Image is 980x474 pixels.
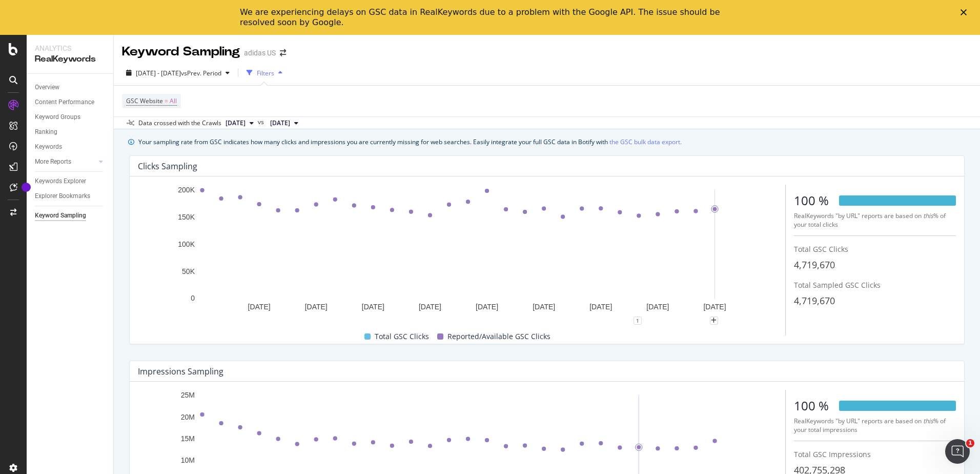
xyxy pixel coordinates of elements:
text: 150K [178,213,195,221]
div: Content Performance [35,97,94,108]
a: Keywords Explorer [35,176,106,187]
span: Total GSC Clicks [794,244,848,254]
div: Impressions Sampling [138,366,223,377]
button: Filters [242,65,287,81]
div: info banner [128,136,966,147]
div: adidas US [244,48,276,58]
div: Data crossed with the Crawls [138,118,221,128]
iframe: Intercom live chat [945,439,970,464]
span: vs Prev. Period [181,69,221,77]
div: Keyword Groups [35,112,80,123]
div: Filters [257,69,274,77]
a: Explorer Bookmarks [35,191,106,202]
div: plus [710,317,718,325]
div: Ranking [35,127,57,137]
a: Keyword Groups [35,112,106,123]
svg: A chart. [138,185,779,321]
span: Total GSC Clicks [375,330,429,343]
i: this [923,417,933,425]
div: RealKeywords "by URL" reports are based on % of your total clicks [794,211,956,229]
div: More Reports [35,156,71,167]
div: arrow-right-arrow-left [280,49,286,56]
text: [DATE] [248,303,271,311]
div: Keyword Sampling [122,43,240,61]
span: vs [258,117,266,127]
span: 4,719,670 [794,294,835,307]
span: GSC Website [126,96,163,105]
span: Reported/Available GSC Clicks [447,330,550,343]
text: 10M [181,456,195,464]
i: this [923,211,933,220]
a: More Reports [35,156,96,167]
span: 2025 Oct. 1st [226,118,246,128]
button: [DATE] [221,117,258,129]
button: [DATE] [266,117,302,129]
div: RealKeywords [35,53,105,65]
div: Tooltip anchor [22,183,31,192]
a: Keyword Sampling [35,210,106,221]
span: All [170,94,177,108]
div: We are experiencing delays on GSC data in RealKeywords due to a problem with the Google API. The ... [240,7,724,28]
button: [DATE] - [DATE]vsPrev. Period [122,65,234,81]
text: [DATE] [703,303,726,311]
text: [DATE] [646,303,669,311]
div: Explorer Bookmarks [35,191,90,202]
a: Ranking [35,127,106,137]
div: Keywords [35,142,62,152]
span: Total Sampled GSC Clicks [794,280,881,290]
div: Your sampling rate from GSC indicates how many clicks and impressions you are currently missing f... [138,136,682,147]
text: 15M [181,434,195,443]
a: Overview [35,82,106,93]
div: Keywords Explorer [35,176,86,187]
div: Keyword Sampling [35,210,86,221]
div: Overview [35,82,59,93]
div: Close [961,9,971,15]
div: Analytics [35,43,105,53]
span: 4,719,670 [794,259,835,271]
text: [DATE] [305,303,328,311]
span: 1 [966,439,974,447]
text: 25M [181,391,195,400]
div: Clicks Sampling [138,161,197,171]
text: [DATE] [476,303,498,311]
text: 50K [182,267,195,275]
text: 20M [181,413,195,421]
a: Content Performance [35,97,106,108]
span: 2025 Sep. 2nd [270,118,290,128]
text: [DATE] [533,303,555,311]
text: [DATE] [589,303,612,311]
text: 0 [191,294,195,303]
text: [DATE] [419,303,441,311]
a: the GSC bulk data export. [609,136,682,147]
span: = [165,96,168,105]
a: Keywords [35,142,106,152]
div: 100 % [794,192,829,209]
text: 200K [178,186,195,194]
div: 1 [634,317,642,325]
span: Total GSC Impressions [794,449,871,459]
span: [DATE] - [DATE] [136,69,181,77]
text: 100K [178,240,195,248]
div: RealKeywords "by URL" reports are based on % of your total impressions [794,417,956,434]
div: 100 % [794,397,829,414]
text: [DATE] [362,303,384,311]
